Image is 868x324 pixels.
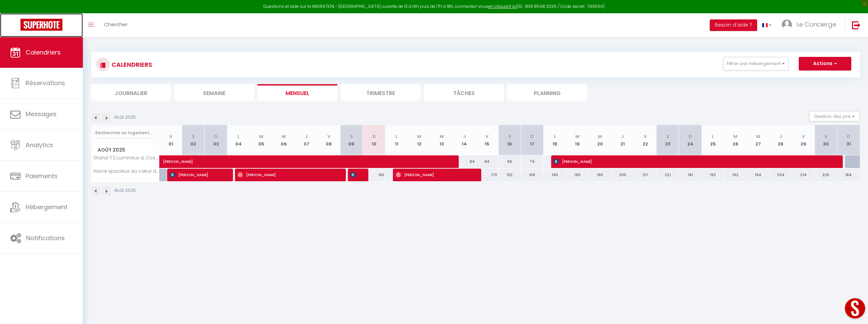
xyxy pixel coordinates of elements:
[769,169,792,181] div: 204
[747,125,769,155] th: 27
[724,125,747,155] th: 26
[589,169,611,181] div: 190
[543,125,566,155] th: 18
[554,155,831,168] span: [PERSON_NAME]
[634,125,656,155] th: 22
[566,169,589,181] div: 190
[273,125,295,155] th: 06
[26,203,68,211] span: Hébergement
[575,133,579,140] abbr: M
[453,125,476,155] th: 14
[554,133,556,140] abbr: L
[160,155,182,168] a: [PERSON_NAME]
[385,125,408,155] th: 11
[498,169,521,181] div: 192
[170,168,222,181] span: [PERSON_NAME]
[611,125,634,155] th: 21
[327,133,330,140] abbr: V
[396,168,471,181] span: [PERSON_NAME]
[621,133,624,140] abbr: J
[679,169,702,181] div: 181
[20,19,62,31] img: Super Booking
[114,114,136,121] p: Août 2025
[92,169,161,174] span: Havre spacieux au cœur de [GEOGRAPHIC_DATA] - 8 personnes
[769,125,792,155] th: 28
[485,133,488,140] abbr: V
[91,145,159,155] span: Août 2025
[657,169,679,181] div: 221
[340,125,363,155] th: 09
[814,125,837,155] th: 30
[476,169,498,181] div: 170
[777,13,845,37] a: ... Le Concierge
[237,133,239,140] abbr: L
[237,168,335,181] span: [PERSON_NAME]
[666,133,669,140] abbr: S
[710,19,757,31] button: Besoin d'aide ?
[430,125,453,155] th: 13
[702,125,724,155] th: 25
[852,21,860,29] img: logout
[214,133,218,140] abbr: D
[796,20,836,29] span: Le Concierge
[160,125,182,155] th: 01
[488,3,517,9] a: en cliquant ici
[169,133,172,140] abbr: V
[282,133,286,140] abbr: M
[463,133,466,140] abbr: J
[756,133,760,140] abbr: M
[408,125,430,155] th: 12
[589,125,611,155] th: 20
[396,133,398,140] abbr: L
[205,125,227,155] th: 03
[712,133,714,140] abbr: L
[733,133,737,140] abbr: M
[26,141,53,149] span: Analytics
[295,125,318,155] th: 07
[104,21,128,28] span: Chercher
[350,133,353,140] abbr: S
[837,125,860,155] th: 31
[521,155,543,168] div: 74
[192,133,195,140] abbr: S
[847,133,850,140] abbr: D
[644,133,647,140] abbr: V
[792,125,814,155] th: 29
[839,295,868,324] iframe: LiveChat chat widget
[723,57,789,71] button: Filtrer par hébergement
[163,152,367,165] span: [PERSON_NAME]
[543,169,566,181] div: 190
[724,169,747,181] div: 192
[26,79,65,87] span: Réservations
[792,169,814,181] div: 214
[259,133,263,140] abbr: M
[521,125,543,155] th: 17
[634,169,656,181] div: 211
[424,84,504,101] li: Tâches
[26,234,65,242] span: Notifications
[476,125,498,155] th: 15
[498,125,521,155] th: 16
[92,155,161,160] span: Grand T2 Lumineux & Cosy • 10 min [DEMOGRAPHIC_DATA]
[250,125,272,155] th: 05
[26,172,58,180] span: Paiements
[530,133,534,140] abbr: D
[508,133,511,140] abbr: S
[26,110,57,118] span: Messages
[799,57,851,71] button: Actions
[837,169,860,181] div: 184
[689,133,692,140] abbr: D
[99,13,133,37] a: Chercher
[507,84,587,101] li: Planning
[611,169,634,181] div: 200
[341,84,421,101] li: Trimestre
[802,133,805,140] abbr: V
[453,155,476,168] div: 84
[258,84,337,101] li: Mensuel
[779,133,782,140] abbr: J
[498,155,521,168] div: 99
[363,125,385,155] th: 10
[521,169,543,181] div: 169
[824,133,827,140] abbr: S
[174,84,254,101] li: Semaine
